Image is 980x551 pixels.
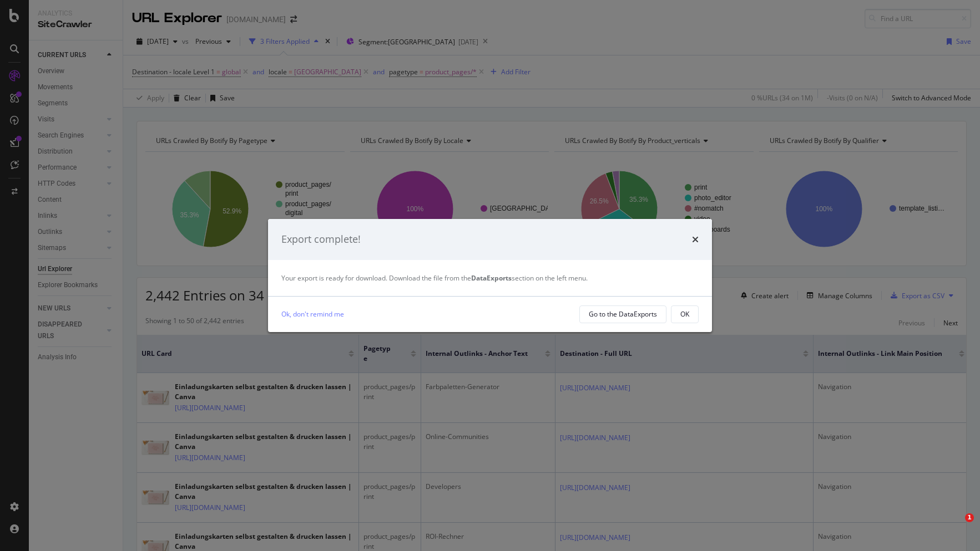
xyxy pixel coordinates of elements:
[281,232,361,247] div: Export complete!
[692,232,699,247] div: times
[281,308,344,320] a: Ok, don't remind me
[942,513,969,540] iframe: Intercom live chat
[579,305,666,323] button: Go to the DataExports
[268,219,712,332] div: modal
[471,273,512,283] strong: DataExports
[471,273,588,283] span: section on the left menu.
[589,309,657,319] div: Go to the DataExports
[965,513,974,522] span: 1
[671,305,699,323] button: OK
[680,309,689,319] div: OK
[281,273,699,283] div: Your export is ready for download. Download the file from the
